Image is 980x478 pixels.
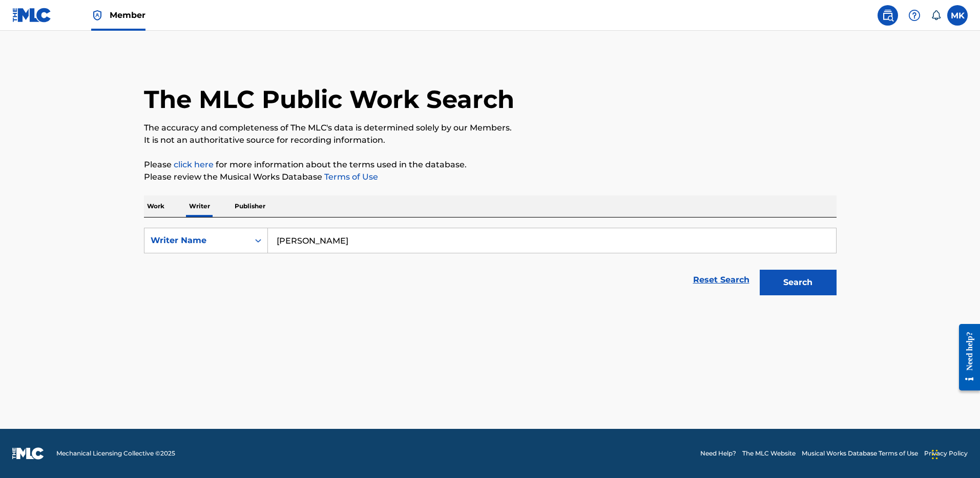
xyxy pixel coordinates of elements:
[924,449,968,458] a: Privacy Policy
[144,195,168,217] p: Work
[144,134,837,146] p: It is not an authoritative source for recording information.
[932,439,938,470] div: Drag
[882,9,894,21] img: search
[151,234,243,247] div: Writer Name
[947,5,968,26] div: User Menu
[908,9,921,21] img: help
[232,195,268,217] p: Publisher
[700,449,736,458] a: Need Help?
[760,270,837,295] button: Search
[12,8,52,23] img: MLC Logo
[929,429,980,478] iframe: Chat Widget
[878,5,898,26] a: Public Search
[12,447,44,460] img: logo
[110,9,145,21] span: Member
[144,122,837,134] p: The accuracy and completeness of The MLC's data is determined solely by our Members.
[144,84,514,115] h1: The MLC Public Work Search
[322,172,378,182] a: Terms of Use
[144,159,837,171] p: Please for more information about the terms used in the database.
[688,269,755,291] a: Reset Search
[144,171,837,183] p: Please review the Musical Works Database
[802,449,918,458] a: Musical Works Database Terms of Use
[144,228,837,300] form: Search Form
[904,5,925,26] div: Help
[56,449,175,458] span: Mechanical Licensing Collective © 2025
[174,160,214,169] a: click here
[742,449,796,458] a: The MLC Website
[951,316,980,399] iframe: Resource Center
[186,195,213,217] p: Writer
[931,10,941,20] div: Notifications
[91,9,103,21] img: Top Rightsholder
